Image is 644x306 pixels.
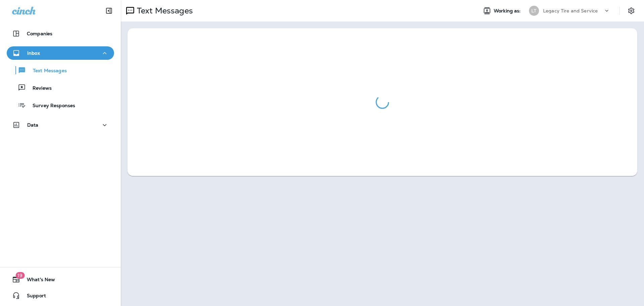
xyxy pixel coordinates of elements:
[27,50,40,56] p: Inbox
[7,46,114,60] button: Inbox
[27,122,39,128] p: Data
[7,118,114,132] button: Data
[7,81,114,95] button: Reviews
[7,273,114,286] button: 19What's New
[27,31,52,36] p: Companies
[26,68,67,74] p: Text Messages
[543,8,598,13] p: Legacy Tire and Service
[15,272,24,279] span: 19
[134,6,193,16] p: Text Messages
[7,98,114,112] button: Survey Responses
[625,5,637,17] button: Settings
[26,103,75,109] p: Survey Responses
[100,4,118,17] button: Collapse Sidebar
[7,27,114,40] button: Companies
[529,6,539,16] div: LT
[7,63,114,77] button: Text Messages
[26,85,52,92] p: Reviews
[494,8,522,14] span: Working as:
[20,277,55,285] span: What's New
[7,289,114,302] button: Support
[20,293,46,301] span: Support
